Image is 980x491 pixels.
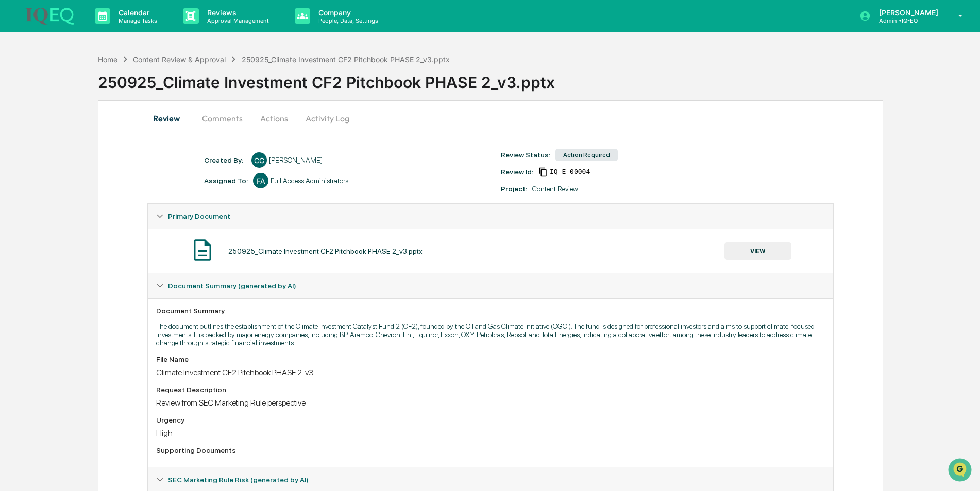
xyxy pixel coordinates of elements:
span: c77e9fb0-9010-4aa5-855a-c214243ec842 [550,168,590,176]
div: File Name [156,355,824,363]
p: Calendar [110,8,162,17]
a: 🖐️Preclearance [6,179,71,197]
div: Start new chat [46,79,169,89]
img: Document Icon [190,237,215,263]
div: We're available if you need us! [46,89,142,97]
iframe: Open customer support [947,457,975,485]
div: 🖐️ [10,184,19,192]
span: • [86,140,89,148]
p: People, Data, Settings [310,17,383,24]
div: Review Id: [501,168,533,176]
img: Jack Rasmussen [10,130,27,147]
div: Supporting Documents [156,446,824,454]
button: Start new chat [175,82,188,94]
div: Climate Investment CF2 Pitchbook PHASE 2_v3 [156,367,824,377]
div: 🔎 [10,203,19,212]
div: CG [251,152,267,168]
div: Content Review [532,185,578,193]
button: Actions [251,106,297,131]
p: Admin • IQ-EQ [871,17,943,24]
span: [PERSON_NAME] [32,140,83,148]
div: Urgency [156,416,824,424]
div: Document Summary [156,307,824,315]
span: Attestations [85,183,128,193]
button: VIEW [724,242,791,260]
img: 8933085812038_c878075ebb4cc5468115_72.jpg [22,79,40,97]
img: 1746055101610-c473b297-6a78-478c-a979-82029cc54cd1 [10,79,29,97]
div: FA [253,173,268,188]
div: 🗄️ [75,184,83,192]
a: Powered byPylon [73,227,125,235]
div: Content Review & Approval [133,55,226,64]
div: Document Summary (generated by AI) [148,273,833,298]
span: Data Lookup [21,202,65,213]
span: [DATE] [91,140,112,148]
div: 250925_Climate Investment CF2 Pitchbook PHASE 2_v3.pptx [228,247,423,255]
div: Request Description [156,385,824,394]
span: Preclearance [21,183,66,193]
button: Activity Log [297,106,358,131]
p: Approval Management [199,17,274,24]
div: Primary Document [148,229,833,273]
div: Document Summary (generated by AI) [148,298,833,467]
span: SEC Marketing Rule Risk [168,476,309,484]
div: Review Status: [501,151,550,159]
span: Primary Document [168,212,230,220]
img: 1746055101610-c473b297-6a78-478c-a979-82029cc54cd1 [21,141,29,149]
a: 🗄️Attestations [71,179,132,197]
div: Past conversations [10,114,69,122]
div: Created By: ‎ ‎ [204,156,246,164]
span: Pylon [103,227,125,235]
u: (generated by AI) [238,282,296,290]
p: The document outlines the establishment of the Climate Investment Catalyst Fund 2 (CF2), founded ... [156,322,824,347]
div: 250925_Climate Investment CF2 Pitchbook PHASE 2_v3.pptx [242,55,450,64]
u: (generated by AI) [250,476,309,484]
div: [PERSON_NAME] [269,156,323,164]
img: logo [25,7,74,25]
button: Comments [194,106,251,131]
p: Company [310,8,383,17]
a: 🔎Data Lookup [6,198,69,217]
div: High [156,428,824,438]
div: Review from SEC Marketing Rule perspective [156,398,824,408]
div: Full Access Administrators [271,177,348,185]
p: [PERSON_NAME] [871,8,943,17]
p: Reviews [199,8,274,17]
p: Manage Tasks [110,17,162,24]
div: Project: [501,185,527,193]
span: Document Summary [168,282,296,290]
div: Home [98,55,117,64]
button: See all [160,112,188,125]
div: 250925_Climate Investment CF2 Pitchbook PHASE 2_v3.pptx [98,65,980,92]
div: secondary tabs example [147,106,833,131]
div: Primary Document [148,204,833,229]
button: Review [147,106,194,131]
p: How can we help? [10,22,188,38]
div: Action Required [555,149,618,161]
div: Assigned To: [204,177,248,185]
